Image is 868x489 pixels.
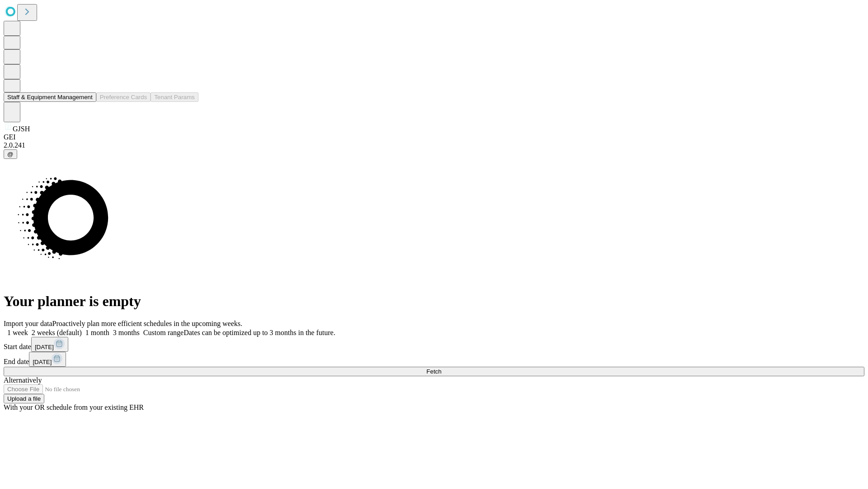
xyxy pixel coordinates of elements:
h1: Your planner is empty [4,293,864,310]
div: GEI [4,133,864,141]
span: GJSH [13,125,30,133]
span: Fetch [426,368,441,375]
span: [DATE] [33,359,52,365]
button: Preference Cards [96,92,151,102]
span: 1 week [7,329,28,336]
span: Import your data [4,320,52,327]
span: With your OR schedule from your existing EHR [4,403,144,411]
div: Start date [4,337,864,352]
button: Staff & Equipment Management [4,92,96,102]
button: Tenant Params [151,92,198,102]
span: Alternatively [4,376,42,384]
button: Upload a file [4,394,44,403]
span: 3 months [113,329,140,336]
span: Custom range [143,329,184,336]
span: [DATE] [35,344,54,350]
div: 2.0.241 [4,141,864,149]
button: Fetch [4,367,864,376]
span: Dates can be optimized up to 3 months in the future. [184,329,335,336]
span: Proactively plan more efficient schedules in the upcoming weeks. [52,320,242,327]
span: 2 weeks (default) [32,329,82,336]
span: 1 month [85,329,109,336]
button: [DATE] [31,337,68,352]
div: End date [4,352,864,367]
button: [DATE] [29,352,66,367]
span: @ [7,151,14,158]
button: @ [4,149,17,159]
